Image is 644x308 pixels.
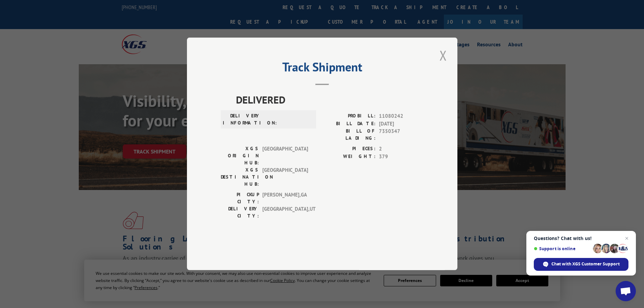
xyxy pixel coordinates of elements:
[262,191,308,206] span: [PERSON_NAME] , GA
[322,113,376,120] label: PROBILL:
[616,281,636,301] a: Open chat
[221,191,259,206] label: PICKUP CITY:
[262,145,308,167] span: [GEOGRAPHIC_DATA]
[262,206,308,220] span: [GEOGRAPHIC_DATA] , UT
[221,167,259,188] label: XGS DESTINATION HUB:
[322,145,376,153] label: PIECES:
[379,153,424,161] span: 379
[236,92,424,108] span: DELIVERED
[437,46,449,65] button: Close modal
[262,167,308,188] span: [GEOGRAPHIC_DATA]
[379,128,424,142] span: 7350347
[379,113,424,120] span: 11080242
[534,236,628,241] span: Questions? Chat with us!
[221,145,259,167] label: XGS ORIGIN HUB:
[379,145,424,153] span: 2
[534,258,628,271] span: Chat with XGS Customer Support
[322,120,376,128] label: BILL DATE:
[379,120,424,128] span: [DATE]
[534,246,591,251] span: Support is online
[223,113,261,127] label: DELIVERY INFORMATION:
[322,128,376,142] label: BILL OF LADING:
[322,153,376,161] label: WEIGHT:
[221,206,259,220] label: DELIVERY CITY:
[221,62,424,75] h2: Track Shipment
[551,261,620,267] span: Chat with XGS Customer Support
